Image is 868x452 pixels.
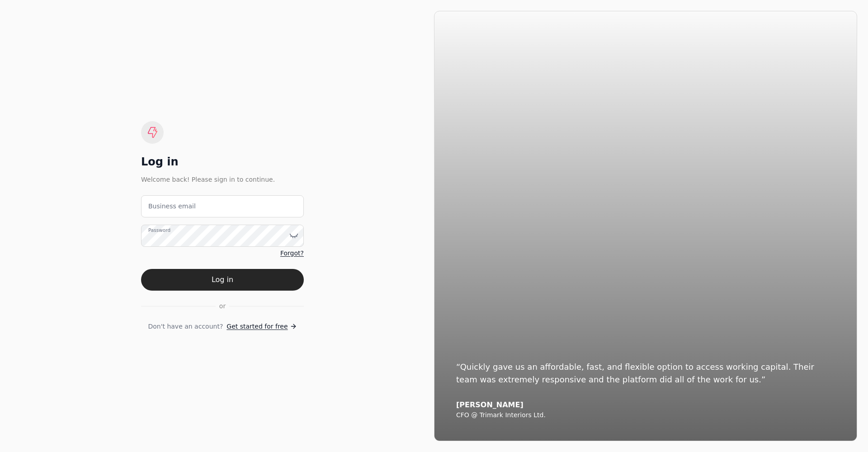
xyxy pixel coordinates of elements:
a: Forgot? [280,249,304,258]
a: Get started for free [226,322,297,331]
div: CFO @ Trimark Interiors Ltd. [456,411,835,419]
button: Log in [141,269,304,291]
label: Password [148,226,170,234]
div: Log in [141,155,304,169]
div: [PERSON_NAME] [456,400,835,410]
span: Don't have an account? [148,322,223,331]
div: Welcome back! Please sign in to continue. [141,174,304,184]
span: Get started for free [226,322,288,331]
span: or [219,301,226,311]
label: Business email [148,202,196,211]
div: “Quickly gave us an affordable, fast, and flexible option to access working capital. Their team w... [456,361,835,386]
